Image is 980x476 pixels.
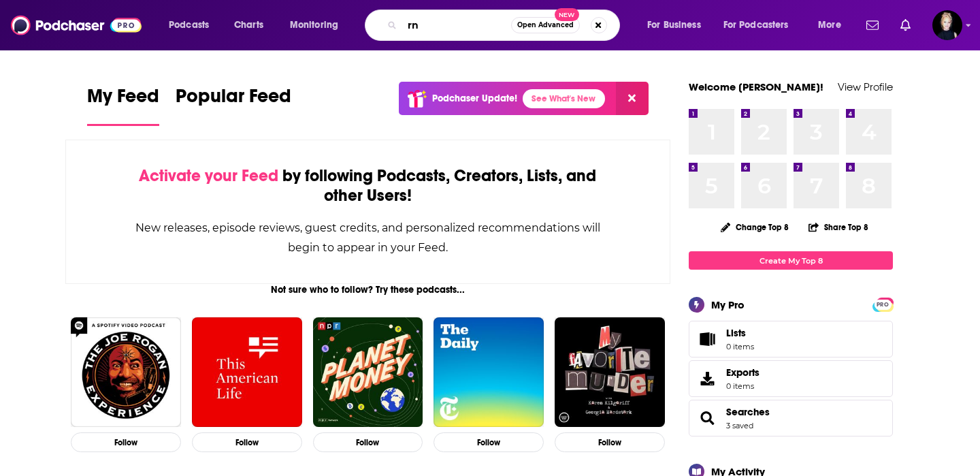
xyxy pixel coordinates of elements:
[313,432,423,452] button: Follow
[726,406,770,418] a: Searches
[875,299,891,309] a: PRO
[87,84,159,126] a: My Feed
[638,14,718,36] button: open menu
[176,84,291,116] span: Popular Feed
[234,16,263,35] span: Charts
[726,421,753,430] a: 3 saved
[87,84,159,116] span: My Feed
[693,409,721,428] a: Searches
[726,327,754,339] span: Lists
[517,22,574,29] span: Open Advanced
[693,369,721,388] span: Exports
[932,10,962,40] button: Show profile menu
[555,432,665,452] button: Follow
[555,8,579,21] span: New
[726,342,754,351] span: 0 items
[169,16,209,35] span: Podcasts
[808,214,869,240] button: Share Top 8
[726,366,759,379] span: Exports
[378,10,633,41] div: Search podcasts, credits, & more...
[134,218,602,257] div: New releases, episode reviews, guest credits, and personalized recommendations will begin to appe...
[402,14,511,36] input: Search podcasts, credits, & more...
[434,432,544,452] button: Follow
[711,298,745,311] div: My Pro
[838,80,893,93] a: View Profile
[895,14,916,37] a: Show notifications dropdown
[434,317,544,428] img: The Daily
[861,14,884,37] a: Show notifications dropdown
[280,14,356,36] button: open menu
[65,284,670,296] div: Not sure who to follow? Try these podcasts...
[176,84,291,126] a: Popular Feed
[290,16,338,35] span: Monitoring
[932,10,962,40] img: User Profile
[134,166,602,206] div: by following Podcasts, Creators, Lists, and other Users!
[693,330,721,349] span: Lists
[689,400,893,437] span: Searches
[555,317,665,428] img: My Favorite Murder with Karen Kilgariff and Georgia Hardstark
[647,16,701,35] span: For Business
[71,317,181,428] img: The Joe Rogan Experience
[511,17,580,33] button: Open AdvancedNew
[11,12,142,38] img: Podchaser - Follow, Share and Rate Podcasts
[808,14,858,36] button: open menu
[715,14,808,36] button: open menu
[71,432,181,452] button: Follow
[159,14,227,36] button: open menu
[689,321,893,358] a: Lists
[689,251,893,270] a: Create My Top 8
[932,10,962,40] span: Logged in as Passell
[726,327,746,339] span: Lists
[192,317,302,428] img: This American Life
[432,93,517,104] p: Podchaser Update!
[713,219,797,236] button: Change Top 8
[313,317,423,428] img: Planet Money
[818,16,841,35] span: More
[523,89,605,108] a: See What's New
[726,381,759,391] span: 0 items
[689,80,823,93] a: Welcome [PERSON_NAME]!
[192,432,302,452] button: Follow
[689,360,893,397] a: Exports
[723,16,789,35] span: For Podcasters
[225,14,272,36] a: Charts
[875,300,891,310] span: PRO
[139,165,278,186] span: Activate your Feed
